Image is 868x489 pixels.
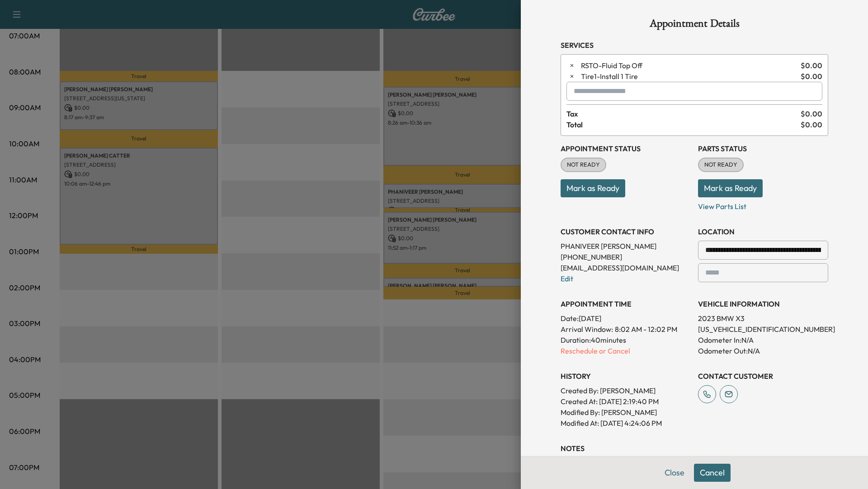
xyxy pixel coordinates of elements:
[615,324,677,335] span: 8:02 AM - 12:02 PM
[566,119,801,130] span: Total
[698,345,828,356] p: Odometer Out: N/A
[561,143,691,154] h3: Appointment Status
[561,262,691,273] p: [EMAIL_ADDRESS][DOMAIN_NAME]
[698,324,828,335] p: [US_VEHICLE_IDENTIFICATION_NUMBER]
[561,160,605,169] span: NOT READY
[561,345,691,356] p: Reschedule or Cancel
[561,407,691,418] p: Modified By : [PERSON_NAME]
[699,160,743,169] span: NOT READY
[561,324,691,335] p: Arrival Window:
[698,197,828,212] p: View Parts List
[561,241,691,251] p: PHANIVEER [PERSON_NAME]
[561,40,828,51] h3: Services
[581,71,797,82] span: Install 1 Tire
[698,143,828,154] h3: Parts Status
[801,71,822,82] span: $ 0.00
[561,335,691,345] p: Duration: 40 minutes
[698,298,828,309] h3: VEHICLE INFORMATION
[659,464,690,482] button: Close
[561,274,573,283] a: Edit
[566,108,801,119] span: Tax
[561,179,625,197] button: Mark as Ready
[561,298,691,309] h3: APPOINTMENT TIME
[694,464,731,482] button: Cancel
[698,226,828,237] h3: LOCATION
[561,313,691,324] p: Date: [DATE]
[561,18,828,33] h1: Appointment Details
[801,108,822,119] span: $ 0.00
[561,251,691,262] p: [PHONE_NUMBER]
[561,226,691,237] h3: CUSTOMER CONTACT INFO
[698,313,828,324] p: 2023 BMW X3
[561,385,691,396] p: Created By : [PERSON_NAME]
[698,335,828,345] p: Odometer In: N/A
[561,418,691,428] p: Modified At : [DATE] 4:24:06 PM
[581,60,797,71] span: Fluid Top Off
[698,371,828,382] h3: CONTACT CUSTOMER
[698,179,763,197] button: Mark as Ready
[561,443,828,454] h3: NOTES
[561,396,691,407] p: Created At : [DATE] 2:19:40 PM
[801,119,822,130] span: $ 0.00
[561,371,691,382] h3: History
[801,60,822,71] span: $ 0.00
